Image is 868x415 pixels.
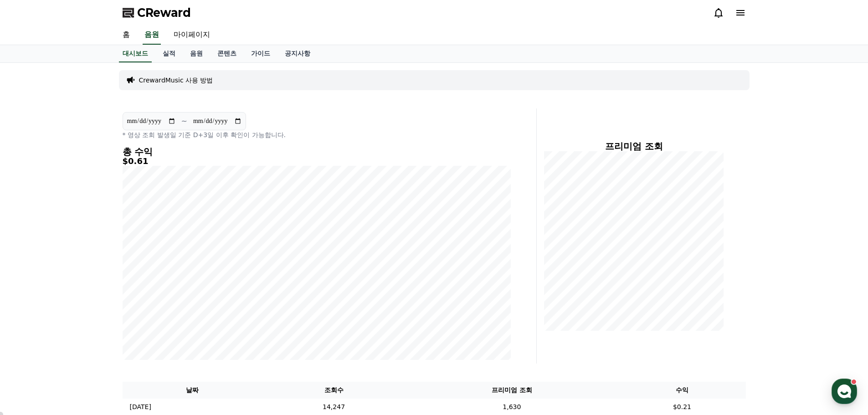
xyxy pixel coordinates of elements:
a: 실적 [155,45,183,62]
h4: 총 수익 [123,147,511,157]
h5: $0.61 [123,157,511,166]
h4: 프리미엄 조회 [544,141,724,151]
th: 수익 [618,382,745,399]
a: 홈 [115,26,137,45]
p: [DATE] [130,402,151,412]
a: 대시보드 [119,45,152,62]
a: 마이페이지 [166,26,217,45]
a: 음원 [143,26,161,45]
a: CReward [123,5,191,20]
th: 프리미엄 조회 [405,382,618,399]
a: CrewardMusic 사용 방법 [139,76,213,85]
a: 음원 [183,45,210,62]
th: 날짜 [123,382,262,399]
p: * 영상 조회 발생일 기준 D+3일 이후 확인이 가능합니다. [123,130,511,139]
p: ~ [181,116,187,127]
th: 조회수 [262,382,406,399]
a: 콘텐츠 [210,45,244,62]
a: 가이드 [244,45,277,62]
a: 공지사항 [277,45,318,62]
span: CReward [137,5,191,20]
